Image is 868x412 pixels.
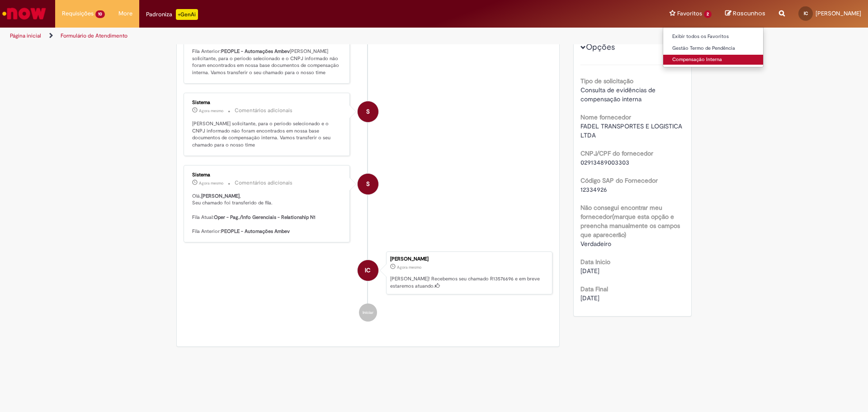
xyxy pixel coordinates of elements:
b: Oper - Pag./Info Gerenciais - Relationship N1 [214,214,316,221]
a: Gestão Termo de Pendência [663,43,763,53]
a: Formulário de Atendimento [61,32,127,39]
span: More [118,9,132,18]
div: Sistema [192,172,343,178]
span: Agora mesmo [397,265,421,270]
b: Tipo de solicitação [580,77,633,85]
time: 29/09/2025 12:51:21 [199,180,223,186]
div: Padroniza [146,9,198,20]
span: [PERSON_NAME] [816,9,861,17]
span: FADEL TRANSPORTES E LOGISTICA LTDA [580,122,684,139]
p: [PERSON_NAME]! Recebemos seu chamado R13576696 e em breve estaremos atuando. [390,275,547,289]
span: Rascunhos [733,9,765,18]
b: Data Final [580,285,608,293]
p: Olá, , Seu chamado foi transferido de fila. Fila Atual: Fila Anterior: [192,193,343,235]
b: Nome fornecedor [580,113,631,121]
span: [DATE] [580,294,599,302]
span: [DATE] [580,267,599,275]
b: CNPJ/CPF do fornecedor [580,149,653,157]
time: 29/09/2025 12:51:21 [199,108,223,114]
a: Página inicial [10,32,41,39]
span: Requisições [62,9,94,18]
a: Compensação Interna [663,55,763,65]
span: Verdadeiro [580,240,611,248]
small: Comentários adicionais [235,107,292,114]
ul: Trilhas de página [7,28,572,44]
div: Isabella Cristina Orsi Correa [358,260,378,281]
b: PEOPLE - Automações Ambev [221,228,290,235]
span: IC [804,10,808,16]
a: Exibir todos os Favoritos [663,32,763,42]
span: Favoritos [677,9,702,18]
span: IC [365,260,371,281]
p: Olá, , Seu chamado foi transferido de fila. Fila Atual: Fila Anterior: [PERSON_NAME] solicitante,... [192,12,343,76]
span: S [366,173,370,195]
div: System [358,174,378,194]
time: 29/09/2025 12:51:15 [397,265,421,270]
span: Agora mesmo [199,108,223,114]
b: Código SAP do Fornecedor [580,176,658,185]
b: [PERSON_NAME] [201,193,240,199]
span: 2 [704,10,712,18]
ul: Favoritos [663,27,764,67]
p: [PERSON_NAME] solicitante, para o período selecionado e o CNPJ informado não foram encontrados em... [192,120,343,149]
b: Data Inicio [580,258,610,266]
span: Consulta de evidências de compensação interna [580,86,657,103]
p: +GenAi [176,9,198,20]
span: 02913489003303 [580,158,629,166]
span: Agora mesmo [199,180,223,186]
img: ServiceNow [1,5,47,23]
span: S [366,101,370,123]
b: Não consegui encontrar meu fornecedor(marque esta opção e preencha manualmente os campos que apar... [580,204,680,239]
div: System [358,101,378,122]
div: Sistema [192,100,343,105]
a: Rascunhos [725,9,765,18]
li: Isabella Cristina Orsi Correa [184,251,552,295]
b: PEOPLE - Automações Ambev [221,48,290,55]
span: 10 [95,10,105,18]
small: Comentários adicionais [235,179,292,187]
div: [PERSON_NAME] [390,256,547,262]
span: 12334926 [580,185,607,194]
